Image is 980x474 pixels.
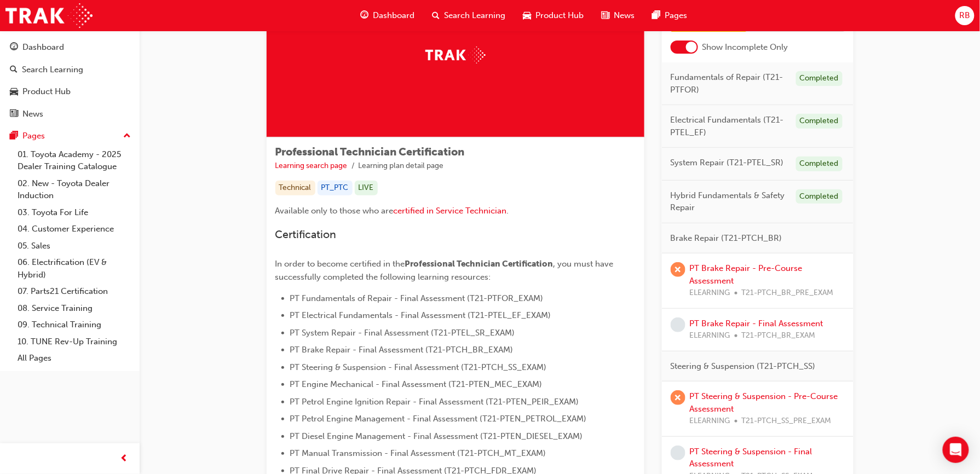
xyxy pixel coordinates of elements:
[10,131,18,141] span: pages-icon
[644,4,696,27] a: pages-iconPages
[352,4,424,27] a: guage-iconDashboard
[671,114,787,138] span: Electrical Fundamentals (T21-PTEL_EF)
[318,181,353,195] div: PT_PTC
[5,3,93,28] img: Trak
[4,126,135,146] button: Pages
[4,82,135,102] a: Product Hub
[445,9,506,22] span: Search Learning
[10,87,18,97] span: car-icon
[290,431,583,441] span: PT Diesel Engine Management - Final Assessment (T21-PTEN_DIESEL_EXAM)
[290,397,579,407] span: PT Petrol Engine Ignition Repair - Final Assessment (T21-PTEN_PEIR_EXAM)
[290,328,515,338] span: PT System Repair - Final Assessment (T21-PTEL_SR_EXAM)
[433,9,440,22] span: search-icon
[4,35,135,126] button: DashboardSearch LearningProduct HubNews
[275,228,337,241] span: Certification
[10,65,18,75] span: search-icon
[275,181,315,195] div: Technical
[614,9,635,22] span: News
[373,9,415,22] span: Dashboard
[275,206,394,216] span: Available only to those who are
[275,259,616,282] span: , you must have successfully completed the following learning resources:
[742,287,834,299] span: T21-PTCH_BR_PRE_EXAM
[796,189,843,204] div: Completed
[4,104,135,124] a: News
[943,437,969,463] div: Open Intercom Messenger
[275,259,405,269] span: In order to become certified in the
[13,300,135,317] a: 08. Service Training
[690,415,730,427] span: ELEARNING
[671,232,782,245] span: Brake Repair (T21-PTCH_BR)
[13,283,135,300] a: 07. Parts21 Certification
[22,63,83,76] div: Search Learning
[13,238,135,255] a: 05. Sales
[405,259,554,269] span: Professional Technician Certification
[275,161,348,170] a: Learning search page
[394,206,507,216] a: certified in Service Technician
[671,157,784,169] span: System Repair (T21-PTEL_SR)
[796,71,843,86] div: Completed
[424,4,515,27] a: search-iconSearch Learning
[671,317,685,332] span: learningRecordVerb_NONE-icon
[290,345,514,355] span: PT Brake Repair - Final Assessment (T21-PTCH_BR_EXAM)
[13,204,135,221] a: 03. Toyota For Life
[515,4,593,27] a: car-iconProduct Hub
[690,319,823,328] a: PT Brake Repair - Final Assessment
[959,9,970,22] span: RB
[671,446,685,460] span: learningRecordVerb_NONE-icon
[523,9,532,22] span: car-icon
[671,71,787,96] span: Fundamentals of Repair (T21-PTFOR)
[4,60,135,80] a: Search Learning
[690,447,812,469] a: PT Steering & Suspension - Final Assessment
[796,114,843,129] div: Completed
[120,452,129,466] span: prev-icon
[13,175,135,204] a: 02. New - Toyota Dealer Induction
[290,293,544,303] span: PT Fundamentals of Repair - Final Assessment (T21-PTFOR_EXAM)
[13,221,135,238] a: 04. Customer Experience
[690,287,730,299] span: ELEARNING
[690,263,803,286] a: PT Brake Repair - Pre-Course Assessment
[742,330,816,342] span: T21-PTCH_BR_EXAM
[359,160,444,172] li: Learning plan detail page
[22,41,64,54] div: Dashboard
[690,391,838,414] a: PT Steering & Suspension - Pre-Course Assessment
[690,330,730,342] span: ELEARNING
[22,130,45,142] div: Pages
[22,85,71,98] div: Product Hub
[671,189,787,214] span: Hybrid Fundamentals & Safety Repair
[13,146,135,175] a: 01. Toyota Academy - 2025 Dealer Training Catalogue
[665,9,688,22] span: Pages
[123,129,131,143] span: up-icon
[13,333,135,350] a: 10. TUNE Rev-Up Training
[796,157,843,171] div: Completed
[10,109,18,119] span: news-icon
[742,415,832,427] span: T21-PTCH_SS_PRE_EXAM
[290,379,543,389] span: PT Engine Mechanical - Final Assessment (T21-PTEN_MEC_EXAM)
[671,360,816,373] span: Steering & Suspension (T21-PTCH_SS)
[13,254,135,283] a: 06. Electrification (EV & Hybrid)
[653,9,661,22] span: pages-icon
[671,262,685,277] span: learningRecordVerb_FAIL-icon
[355,181,378,195] div: LIVE
[425,47,486,63] img: Trak
[4,37,135,57] a: Dashboard
[702,41,788,54] span: Show Incomplete Only
[275,146,465,158] span: Professional Technician Certification
[536,9,584,22] span: Product Hub
[13,350,135,367] a: All Pages
[22,108,43,120] div: News
[13,316,135,333] a: 09. Technical Training
[507,206,509,216] span: .
[361,9,369,22] span: guage-icon
[290,448,546,458] span: PT Manual Transmission - Final Assessment (T21-PTCH_MT_EXAM)
[290,414,587,424] span: PT Petrol Engine Management - Final Assessment (T21-PTEN_PETROL_EXAM)
[602,9,610,22] span: news-icon
[10,43,18,53] span: guage-icon
[955,6,975,25] button: RB
[290,362,547,372] span: PT Steering & Suspension - Final Assessment (T21-PTCH_SS_EXAM)
[593,4,644,27] a: news-iconNews
[671,390,685,405] span: learningRecordVerb_FAIL-icon
[290,310,551,320] span: PT Electrical Fundamentals - Final Assessment (T21-PTEL_EF_EXAM)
